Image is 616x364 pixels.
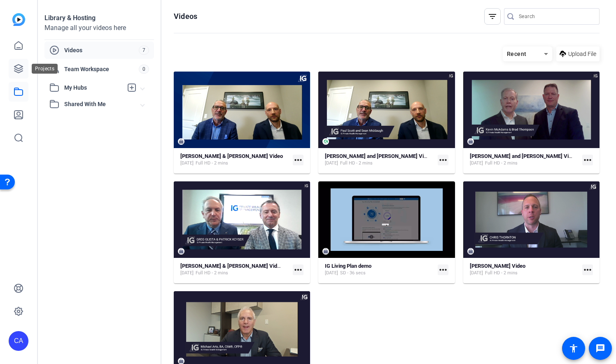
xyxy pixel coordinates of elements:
[64,83,123,92] span: My Hubs
[470,263,579,276] a: [PERSON_NAME] Video[DATE]Full HD - 2 mins
[139,46,149,55] span: 7
[488,12,497,21] mat-icon: filter_list
[44,96,154,112] mat-expansion-panel-header: Shared With Me
[64,46,139,54] span: Videos
[470,263,525,269] strong: [PERSON_NAME] Video
[507,51,527,57] span: Recent
[196,270,228,276] span: Full HD - 2 mins
[325,153,432,159] strong: [PERSON_NAME] and [PERSON_NAME] Video
[139,65,149,74] span: 0
[595,343,605,353] mat-icon: message
[438,155,448,165] mat-icon: more_horiz
[180,153,283,159] strong: [PERSON_NAME] & [PERSON_NAME] Video
[180,153,289,167] a: [PERSON_NAME] & [PERSON_NAME] Video[DATE]Full HD - 2 mins
[180,270,194,276] span: [DATE]
[64,100,141,109] span: Shared With Me
[293,264,303,275] mat-icon: more_horiz
[174,12,197,21] h1: Videos
[325,160,338,167] span: [DATE]
[32,64,58,74] div: Projects
[44,79,154,96] mat-expansion-panel-header: My Hubs
[180,263,292,269] strong: [PERSON_NAME] & [PERSON_NAME] Video_V2
[438,264,448,275] mat-icon: more_horiz
[582,264,593,275] mat-icon: more_horiz
[556,46,600,61] button: Upload File
[44,23,154,33] div: Manage all your videos here
[325,263,434,276] a: IG Living Plan demo[DATE]SD - 36 secs
[9,331,28,351] div: CA
[485,160,518,167] span: Full HD - 2 mins
[180,160,194,167] span: [DATE]
[325,263,371,269] strong: IG Living Plan demo
[180,263,289,276] a: [PERSON_NAME] & [PERSON_NAME] Video_V2[DATE]Full HD - 2 mins
[519,12,593,21] input: Search
[569,343,579,353] mat-icon: accessibility
[470,270,483,276] span: [DATE]
[196,160,228,167] span: Full HD - 2 mins
[485,270,518,276] span: Full HD - 2 mins
[44,13,154,23] div: Library & Hosting
[293,155,303,165] mat-icon: more_horiz
[325,153,434,167] a: [PERSON_NAME] and [PERSON_NAME] Video[DATE]Full HD - 2 mins
[12,13,25,26] img: blue-gradient.svg
[325,270,338,276] span: [DATE]
[582,155,593,165] mat-icon: more_horiz
[470,153,577,159] strong: [PERSON_NAME] and [PERSON_NAME] Video
[64,65,139,73] span: Team Workspace
[340,160,373,167] span: Full HD - 2 mins
[340,270,366,276] span: SD - 36 secs
[568,50,596,58] span: Upload File
[470,160,483,167] span: [DATE]
[470,153,579,167] a: [PERSON_NAME] and [PERSON_NAME] Video[DATE]Full HD - 2 mins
